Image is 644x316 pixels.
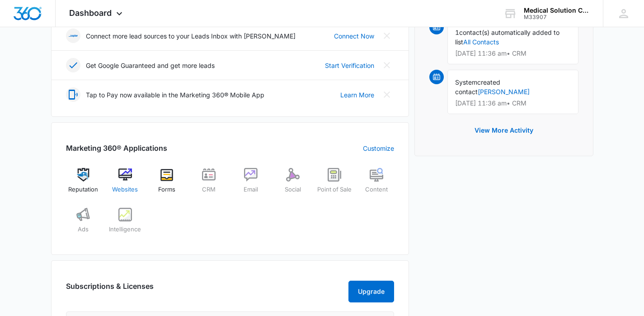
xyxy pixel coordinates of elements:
[340,90,374,100] a: Learn More
[365,185,388,194] span: Content
[86,61,215,70] p: Get Google Guaranteed and get more leads
[66,143,167,153] h2: Marketing 360® Applications
[478,88,530,96] a: [PERSON_NAME]
[158,185,175,194] span: Forms
[108,208,142,240] a: Intelligence
[455,78,500,96] span: created contact
[285,185,301,194] span: Social
[275,168,310,201] a: Social
[524,7,590,14] div: account name
[150,168,184,201] a: Forms
[86,90,264,100] p: Tap to Pay now available in the Marketing 360® Mobile App
[325,61,374,70] a: Start Verification
[455,100,571,106] p: [DATE] 11:36 am • CRM
[465,120,542,141] button: View More Activity
[317,185,352,194] span: Point of Sale
[455,29,459,36] span: 1
[524,14,590,20] div: account id
[202,185,216,194] span: CRM
[380,58,394,72] button: Close
[455,78,477,86] span: System
[109,225,141,234] span: Intelligence
[69,8,112,18] span: Dashboard
[363,144,394,153] a: Customize
[112,185,138,194] span: Websites
[108,168,142,201] a: Websites
[463,38,499,46] a: All Contacts
[234,168,268,201] a: Email
[192,168,226,201] a: CRM
[66,281,154,299] h2: Subscriptions & Licenses
[455,29,559,46] span: contact(s) automatically added to list
[348,281,394,302] button: Upgrade
[455,50,571,57] p: [DATE] 11:36 am • CRM
[68,185,98,194] span: Reputation
[380,29,394,43] button: Close
[334,31,374,41] a: Connect Now
[86,31,296,41] p: Connect more lead sources to your Leads Inbox with [PERSON_NAME]
[317,168,352,201] a: Point of Sale
[66,208,101,240] a: Ads
[78,225,89,234] span: Ads
[359,168,394,201] a: Content
[244,185,258,194] span: Email
[380,87,394,102] button: Close
[66,168,101,201] a: Reputation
